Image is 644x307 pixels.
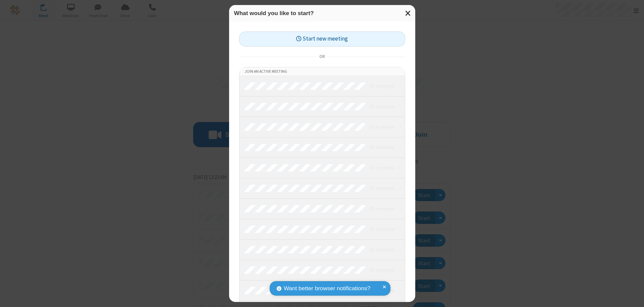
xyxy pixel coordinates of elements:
em: in progress [370,165,394,171]
button: Close modal [401,5,415,21]
em: in progress [370,144,394,150]
h3: What would you like to start? [234,10,410,16]
em: in progress [370,226,394,232]
em: in progress [370,83,394,89]
em: in progress [370,267,394,273]
li: Join an active meeting [239,67,405,76]
em: in progress [370,205,394,212]
span: Want better browser notifications? [284,284,370,293]
button: Start new meeting [239,32,405,47]
em: in progress [370,185,394,191]
span: or [317,52,327,61]
em: in progress [370,124,394,130]
em: in progress [370,246,394,253]
em: in progress [370,103,394,110]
